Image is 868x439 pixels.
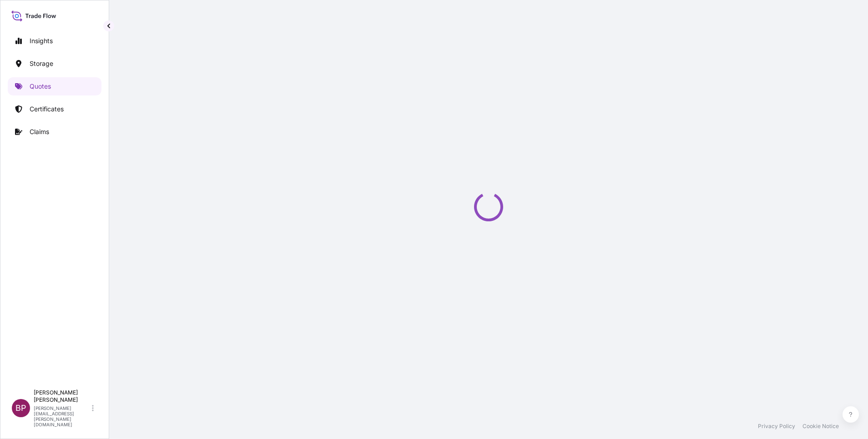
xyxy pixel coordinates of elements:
span: BP [15,404,26,413]
p: [PERSON_NAME][EMAIL_ADDRESS][PERSON_NAME][DOMAIN_NAME] [34,405,90,427]
p: Certificates [30,105,64,114]
p: [PERSON_NAME] [PERSON_NAME] [34,389,90,404]
a: Cookie Notice [802,423,839,430]
p: Quotes [30,82,51,91]
p: Claims [30,127,49,136]
p: Storage [30,59,53,68]
a: Storage [8,55,101,73]
a: Quotes [8,77,101,95]
a: Privacy Policy [758,423,795,430]
a: Certificates [8,100,101,118]
a: Insights [8,32,101,50]
p: Insights [30,36,53,45]
a: Claims [8,123,101,141]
